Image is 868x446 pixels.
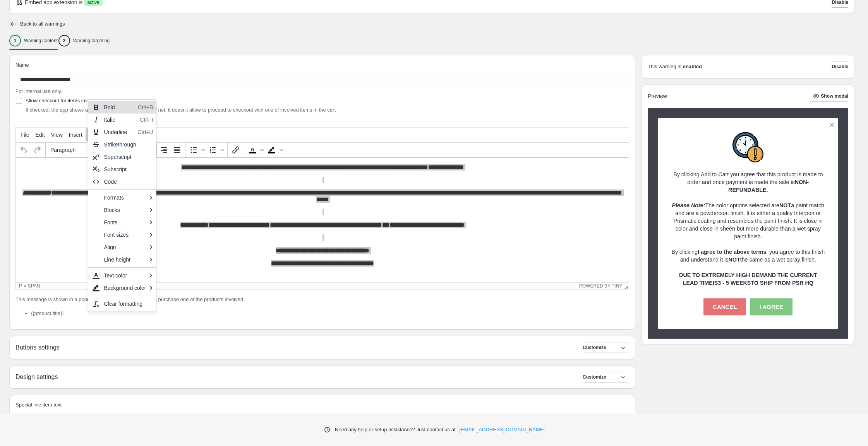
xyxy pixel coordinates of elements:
strong: NOT [779,202,791,208]
strong: I agree to the above terms [698,249,766,255]
span: Disable [832,64,848,70]
button: 2Warning targeting [58,33,110,49]
div: Clear formatting [88,298,156,310]
div: Resize [622,282,629,289]
div: Blocks [88,204,156,216]
span: Special line item text [15,402,62,408]
div: Underline [88,126,156,138]
div: Italic [104,115,137,124]
div: Formats [88,191,156,204]
div: Superscript [88,151,156,163]
button: I AGREE [750,298,793,315]
div: Blocks [104,205,146,215]
div: Text color [246,143,265,157]
strong: LEAD TIME [683,280,713,286]
div: Background color [104,283,146,293]
button: Insert/edit link [229,143,242,157]
strong: NOT [728,257,740,263]
div: Align [104,243,146,252]
div: Bold [88,101,156,114]
p: This message is shown in a popup when a customer is trying to purchase one of the products involved: [15,296,629,303]
span: Allow checkout for items involved? [26,98,103,103]
span: Show modal [821,93,848,99]
strong: enabled [683,63,702,71]
button: Show modal [810,91,848,102]
div: span [28,283,40,289]
div: Strikethrough [88,138,156,151]
div: Background color [265,143,285,157]
button: Customize [583,342,629,353]
div: Ctrl+B [138,103,153,112]
div: 1 [9,35,21,46]
p: Warning content [24,38,58,44]
p: This warning is [648,63,681,71]
span: Insert [69,132,82,138]
button: CANCEL [703,298,746,315]
button: Align right [157,143,170,157]
div: Superscript [104,152,150,162]
strong: IS [713,280,718,286]
span: Name [15,62,29,68]
p: Warning targeting [73,38,110,44]
h2: Design settings [15,373,58,381]
button: Redo [31,143,44,157]
div: Underline [104,127,134,137]
div: Align [88,241,156,253]
div: Line height [88,253,156,266]
iframe: Rich Text Area [16,158,629,282]
div: Formats [104,193,146,202]
div: Fonts [88,216,156,229]
div: » [24,283,26,289]
div: Bold [104,103,135,112]
div: Text color [88,269,156,282]
div: p [19,283,22,289]
div: Code [88,176,156,188]
button: Formats [47,143,98,157]
span: By clicking Add to Cart you agree that this product is made to order and once payment is made the... [673,171,823,193]
div: Ctrl+U [137,127,153,137]
span: Edit [36,132,45,138]
div: Ctrl+I [140,115,153,124]
button: Disable [832,61,848,72]
span: If checked, the app shows a confirmation warning popup. If not, it doesn't allow to proceed to ch... [26,107,336,113]
div: Fonts [104,218,146,227]
em: Please Note: [672,202,705,208]
button: Customize [583,372,629,382]
div: Line height [104,255,146,264]
button: Undo [17,143,31,157]
h2: Buttons settings [15,344,60,351]
strong: TO SHIP FROM PSR HQ [751,280,813,286]
a: Powered by Tiny [579,283,623,289]
button: Justify [170,143,184,157]
div: Strikethrough [104,140,150,149]
span: The color options selected are a paint match and are a powdercoat finish. It is either a quality ... [672,202,824,239]
span: Customize [583,344,606,351]
div: Code [104,177,153,186]
li: {{product.title}} [31,310,629,317]
div: Clear formatting [104,299,150,308]
span: View [51,132,63,138]
div: Font sizes [104,230,146,239]
div: Numbered list [206,143,226,157]
div: Subscript [104,165,150,174]
span: For internal use only. [15,88,62,94]
span: File [21,132,29,138]
div: Bullet list [187,143,206,157]
div: Subscript [88,163,156,176]
h2: Back to all warnings [20,21,65,27]
span: By clicking , you agree to this finish and understand it is the same as a wet spray finish. [671,249,825,263]
div: Font sizes [88,229,156,241]
span: Customize [583,374,606,380]
div: Text color [104,271,146,280]
div: Background color [88,282,156,294]
div: Italic [88,114,156,126]
span: Paragraph [50,147,88,153]
strong: DUE TO EXTREMELY HIGH DEMAND THE CURRENT [679,272,817,278]
button: 1Warning content [9,33,58,49]
a: [EMAIL_ADDRESS][DOMAIN_NAME] [460,426,545,434]
div: 2 [58,35,70,46]
h2: Preview [648,93,667,100]
strong: 3 - 5 WEEKS [718,280,751,286]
